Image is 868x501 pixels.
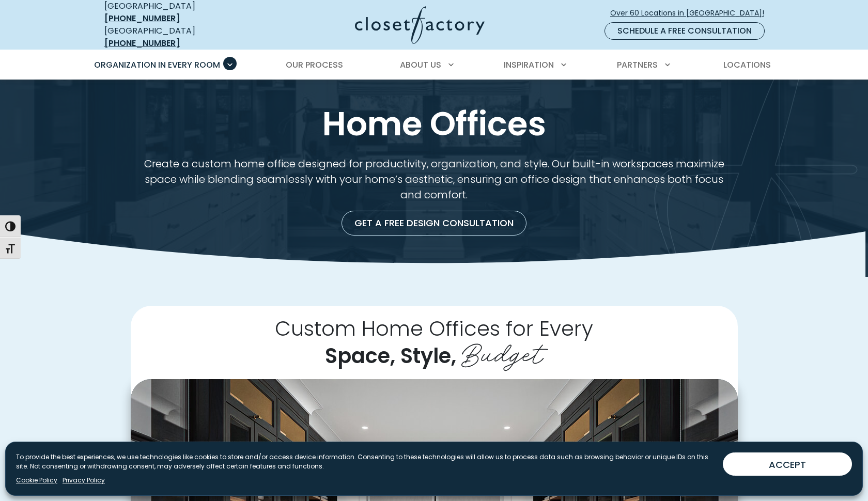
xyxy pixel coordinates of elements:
div: [GEOGRAPHIC_DATA] [104,25,254,50]
a: Over 60 Locations in [GEOGRAPHIC_DATA]! [610,4,773,22]
span: Budget [461,331,543,372]
p: Create a custom home office designed for productivity, organization, and style. Our built-in work... [131,156,738,202]
span: Custom Home Offices for Every [275,314,593,343]
span: Locations [723,59,771,71]
h1: Home Offices [102,104,766,144]
span: Partners [617,59,658,71]
img: Closet Factory Logo [355,6,485,44]
span: Inspiration [504,59,554,71]
button: ACCEPT [723,452,852,476]
p: To provide the best experiences, we use technologies like cookies to store and/or access device i... [16,452,715,471]
span: Over 60 Locations in [GEOGRAPHIC_DATA]! [610,8,772,19]
a: Privacy Policy [63,476,105,485]
a: Schedule a Free Consultation [605,22,765,40]
span: Our Process [286,59,343,71]
span: Space, Style, [325,341,456,370]
span: About Us [400,59,441,71]
span: Organization in Every Room [94,59,220,71]
a: [PHONE_NUMBER] [104,37,180,49]
nav: Primary Menu [87,51,781,80]
a: Cookie Policy [16,476,57,485]
a: [PHONE_NUMBER] [104,12,180,24]
a: Get a Free Design Consultation [342,211,526,236]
